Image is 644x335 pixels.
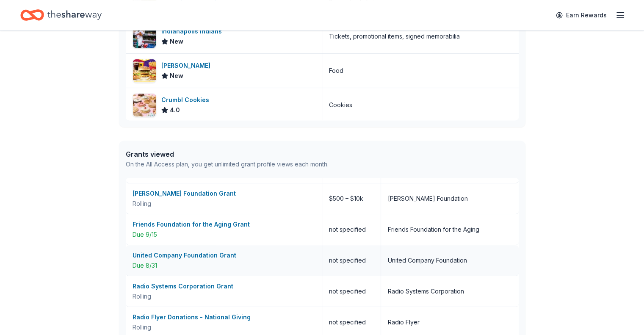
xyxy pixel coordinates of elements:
div: $500 – $10k [322,183,381,214]
div: not specified [322,214,381,245]
img: Image for Crumbl Cookies [133,94,156,116]
div: [PERSON_NAME] Foundation [388,194,468,204]
div: Tickets, promotional items, signed memorabilia [329,31,460,42]
div: United Company Foundation [388,255,467,266]
div: Due 9/15 [133,230,315,240]
div: Grants viewed [126,149,329,159]
div: [PERSON_NAME] Foundation Grant [133,188,315,199]
div: United Company Foundation Grant [133,250,315,260]
img: Image for McDonald's [133,59,156,82]
div: Crumbl Cookies [161,95,213,105]
div: Friends Foundation for the Aging [388,224,479,235]
div: Radio Flyer [388,317,420,327]
div: Radio Flyer Donations - National Giving [133,312,315,322]
div: Food [329,66,343,76]
div: not specified [322,276,381,307]
span: New [170,36,183,47]
span: New [170,71,183,81]
div: Rolling [133,291,315,302]
div: Radio Systems Corporation Grant [133,281,315,291]
div: Rolling [133,322,315,332]
div: Radio Systems Corporation [388,286,464,296]
div: Cookies [329,100,352,110]
span: 4.0 [170,105,180,115]
a: Earn Rewards [551,8,612,23]
div: Friends Foundation for the Aging Grant [133,219,315,230]
div: not specified [322,245,381,276]
img: Image for Indianapolis Indians [133,25,156,48]
div: On the All Access plan, you get unlimited grant profile views each month. [126,159,329,169]
div: [PERSON_NAME] [161,61,214,71]
div: Indianapolis Indians [161,26,225,36]
div: Rolling [133,199,315,209]
div: Due 8/31 [133,260,315,271]
a: Home [20,5,102,25]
